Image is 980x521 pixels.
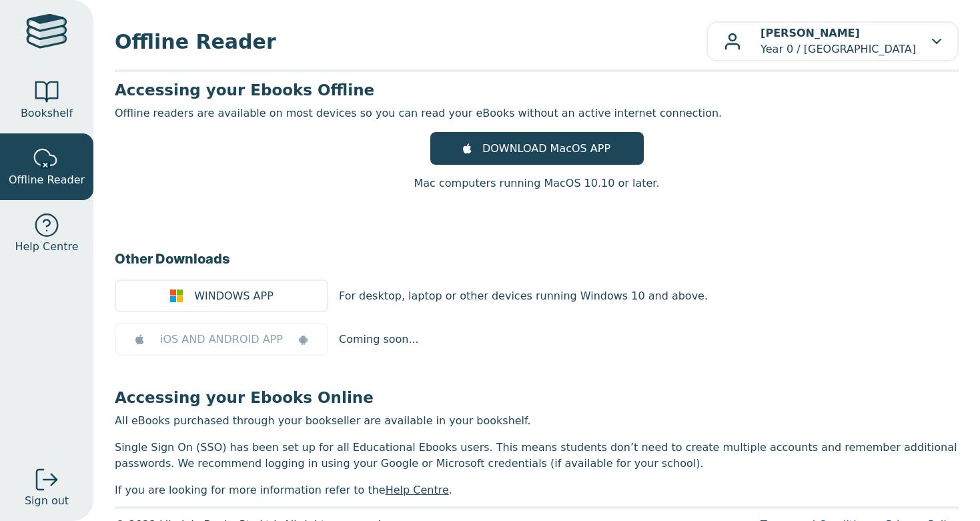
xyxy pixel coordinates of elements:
span: Sign out [25,493,69,509]
p: All eBooks purchased through your bookseller are available in your bookshelf. [115,413,959,429]
p: Offline readers are available on most devices so you can read your eBooks without an active inter... [115,105,959,121]
span: iOS AND ANDROID APP [160,332,283,348]
p: Year 0 / [GEOGRAPHIC_DATA] [761,25,916,57]
span: Offline Reader [9,172,85,188]
p: Mac computers running MacOS 10.10 or later. [414,175,659,191]
span: Bookshelf [21,105,73,121]
p: Coming soon... [339,332,419,348]
p: If you are looking for more information refer to the . [115,482,959,498]
h3: Other Downloads [115,249,959,269]
span: Help Centre [15,239,78,255]
span: DOWNLOAD MacOS APP [482,141,610,157]
h3: Accessing your Ebooks Offline [115,80,959,100]
button: [PERSON_NAME]Year 0 / [GEOGRAPHIC_DATA] [706,21,959,61]
h3: Accessing your Ebooks Online [115,388,959,408]
span: Offline Reader [115,27,706,57]
b: [PERSON_NAME] [761,27,860,39]
span: WINDOWS APP [194,288,274,304]
a: WINDOWS APP [115,280,328,312]
p: Single Sign On (SSO) has been set up for all Educational Ebooks users. This means students don’t ... [115,440,959,472]
a: Help Centre [386,484,449,496]
p: For desktop, laptop or other devices running Windows 10 and above. [339,288,708,304]
a: DOWNLOAD MacOS APP [430,132,644,165]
